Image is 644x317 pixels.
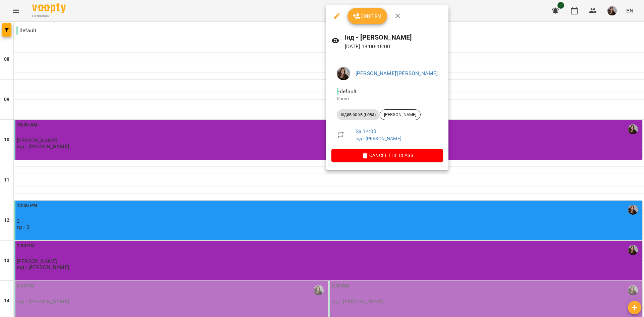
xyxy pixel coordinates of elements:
a: інд - [PERSON_NAME] [356,136,401,141]
p: [DATE] 14:00 - 15:00 [345,43,443,51]
div: [PERSON_NAME] [380,109,421,120]
span: Індив 60 хв (нова) [337,112,380,118]
button: Confirm [347,8,387,24]
span: Confirm [353,12,382,20]
a: [PERSON_NAME]'[PERSON_NAME] [356,70,438,76]
span: - default [337,88,358,95]
a: Sa , 14:00 [356,128,376,135]
p: Room [337,96,438,102]
span: [PERSON_NAME] [380,112,420,118]
img: 6cb9500d2c9559d0c681d3884c4848cf.JPG [337,67,350,80]
span: Cancel the class [337,151,438,159]
button: Cancel the class [331,149,443,161]
h6: інд - [PERSON_NAME] [345,32,443,43]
